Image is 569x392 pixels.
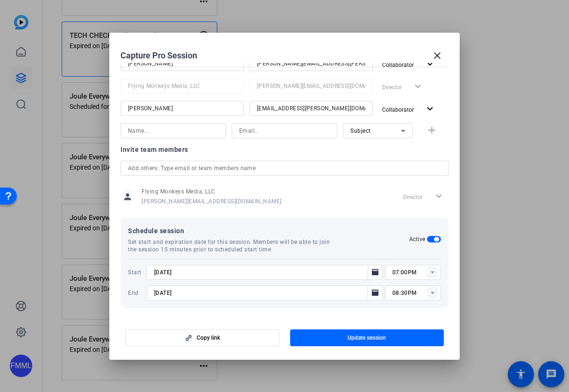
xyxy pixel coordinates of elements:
[392,287,441,299] input: Time
[128,289,144,297] span: End
[142,188,282,195] span: Flying Monkeys Media, LLC
[257,103,365,114] input: Email...
[121,190,135,204] mat-icon: person
[368,265,383,280] button: Open calendar
[128,225,409,236] span: Schedule session
[378,101,440,118] button: Collaborator
[128,238,339,253] span: Set start and expiration date for this session. Members will be able to join the session 15 minut...
[348,334,386,342] span: Update session
[128,163,441,174] input: Add others: Type email or team members name
[368,285,383,300] button: Open calendar
[128,58,236,69] input: Name...
[409,235,426,243] h2: Active
[424,58,436,70] mat-icon: expand_more
[350,128,371,134] span: Subject
[432,50,443,61] mat-icon: close
[382,107,414,113] span: Collaborator
[154,287,366,299] input: Choose expiration date
[378,56,440,73] button: Collaborator
[121,44,448,67] div: Capture Pro Session
[128,125,219,136] input: Name...
[197,334,220,342] span: Copy link
[257,80,365,92] input: Email...
[154,267,366,278] input: Choose start date
[128,80,236,92] input: Name...
[424,103,436,115] mat-icon: expand_more
[257,58,365,69] input: Email...
[128,269,144,276] span: Start
[392,267,441,278] input: Time
[290,329,444,346] button: Update session
[121,144,448,155] div: Invite team members
[128,103,236,114] input: Name...
[382,62,414,68] span: Collaborator
[142,198,282,205] span: [PERSON_NAME][EMAIL_ADDRESS][DOMAIN_NAME]
[125,329,279,346] button: Copy link
[239,125,330,136] input: Email...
